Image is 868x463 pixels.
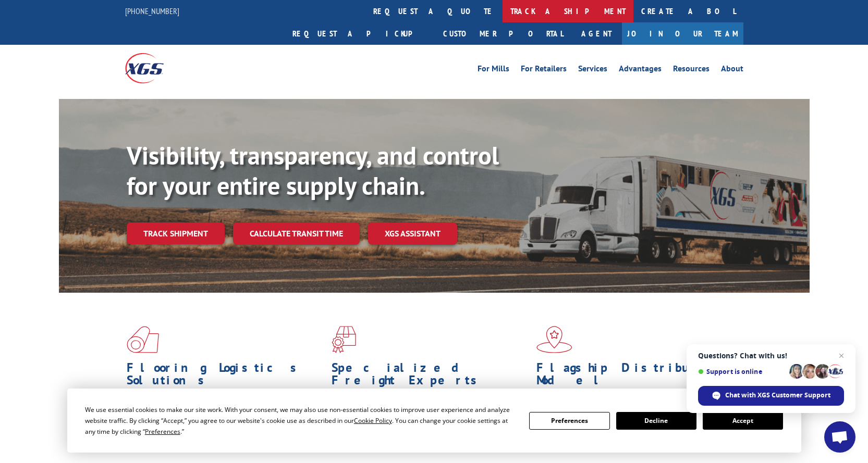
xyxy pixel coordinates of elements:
[698,352,844,360] span: Questions? Chat with us!
[536,326,572,353] img: xgs-icon-flagship-distribution-model-red
[145,427,180,436] span: Preferences
[125,6,179,16] a: [PHONE_NUMBER]
[721,65,743,76] a: About
[127,139,499,202] b: Visibility, transparency, and control for your entire supply chain.
[127,361,324,392] h1: Flooring Logistics Solutions
[478,65,509,76] a: For Mills
[529,412,609,430] button: Preferences
[85,404,517,437] div: We use essential cookies to make our site work. With your consent, we may also use non-essential ...
[435,22,571,45] a: Customer Portal
[233,222,360,245] a: Calculate transit time
[571,22,622,45] a: Agent
[698,368,786,376] span: Support is online
[619,65,662,76] a: Advantages
[673,65,710,76] a: Resources
[824,421,855,453] div: Open chat
[698,386,844,406] div: Chat with XGS Customer Support
[67,389,801,453] div: Cookie Consent Prompt
[578,65,607,76] a: Services
[285,22,435,45] a: Request a pickup
[725,391,830,400] span: Chat with XGS Customer Support
[703,412,783,430] button: Accept
[536,361,733,392] h1: Flagship Distribution Model
[332,361,529,392] h1: Specialized Freight Experts
[521,65,567,76] a: For Retailers
[354,416,392,425] span: Cookie Policy
[835,349,848,362] span: Close chat
[616,412,696,430] button: Decline
[127,222,225,244] a: Track shipment
[368,222,457,245] a: XGS ASSISTANT
[332,326,356,353] img: xgs-icon-focused-on-flooring-red
[127,326,159,353] img: xgs-icon-total-supply-chain-intelligence-red
[622,22,743,45] a: Join Our Team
